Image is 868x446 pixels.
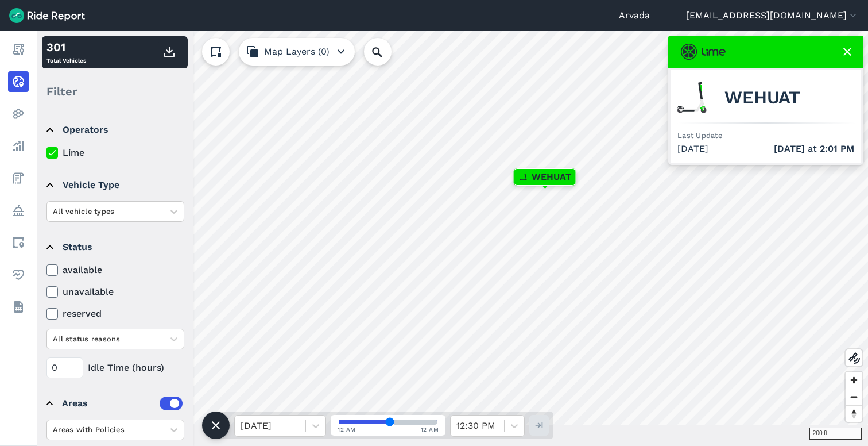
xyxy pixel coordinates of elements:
a: Arvada [619,9,650,22]
input: Search Location or Vehicles [364,38,410,66]
span: 12 AM [338,425,356,434]
div: Total Vehicles [46,39,86,66]
div: 200 ft [809,428,862,440]
label: available [46,263,184,277]
div: Idle Time (hours) [46,357,184,378]
span: 12 AM [421,425,439,434]
button: Zoom in [846,372,862,389]
img: Lime [681,44,726,60]
span: [DATE] [774,143,805,154]
a: Datasets [8,297,29,317]
div: Filter [42,74,188,109]
img: Ride Report [9,8,85,23]
span: WEHUAT [724,91,800,105]
label: unavailable [46,285,184,299]
div: [DATE] [677,142,854,156]
a: Areas [8,232,29,253]
a: Policy [8,200,29,221]
img: Lime scooter [677,82,708,113]
button: Reset bearing to north [846,405,862,422]
div: Areas [62,397,183,410]
summary: Vehicle Type [46,169,183,201]
canvas: Map [37,31,868,425]
a: Health [8,264,29,285]
summary: Areas [46,387,183,420]
div: 301 [46,39,86,56]
button: Map Layers (0) [239,38,355,66]
label: Lime [46,146,184,160]
a: Report [8,39,29,60]
a: Heatmaps [8,103,29,124]
a: Fees [8,168,29,189]
button: Zoom out [846,389,862,405]
span: 2:01 PM [820,143,854,154]
button: [EMAIL_ADDRESS][DOMAIN_NAME] [686,9,859,22]
label: reserved [46,307,184,321]
span: Last Update [677,131,722,140]
summary: Operators [46,114,183,146]
span: at [774,142,854,156]
span: WEHUAT [532,170,571,184]
summary: Status [46,231,183,263]
a: Realtime [8,71,29,92]
a: Analyze [8,136,29,156]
